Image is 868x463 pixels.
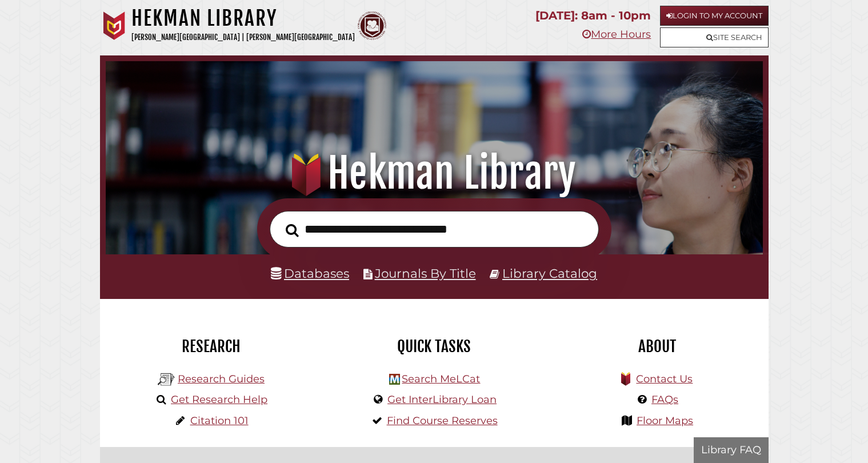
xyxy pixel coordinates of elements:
[660,27,769,47] a: Site Search
[271,266,349,281] a: Databases
[375,266,476,281] a: Journals By Title
[387,393,497,406] a: Get InterLibrary Loan
[178,373,265,385] a: Research Guides
[535,6,651,26] p: [DATE]: 8am - 10pm
[109,337,314,356] h2: Research
[100,11,129,40] img: Calvin University
[331,337,537,356] h2: Quick Tasks
[118,148,749,198] h1: Hekman Library
[286,223,299,237] i: Search
[389,374,400,385] img: Hekman Library Logo
[158,371,175,388] img: Hekman Library Logo
[190,414,249,427] a: Citation 101
[131,31,355,44] p: [PERSON_NAME][GEOGRAPHIC_DATA] | [PERSON_NAME][GEOGRAPHIC_DATA]
[637,414,693,427] a: Floor Maps
[358,11,386,40] img: Calvin Theological Seminary
[554,337,760,356] h2: About
[131,6,355,31] h1: Hekman Library
[387,414,498,427] a: Find Course Reserves
[171,393,267,406] a: Get Research Help
[502,266,597,281] a: Library Catalog
[651,393,678,406] a: FAQs
[402,373,480,385] a: Search MeLCat
[660,6,769,26] a: Login to My Account
[582,28,651,41] a: More Hours
[280,220,305,240] button: Search
[636,373,693,385] a: Contact Us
